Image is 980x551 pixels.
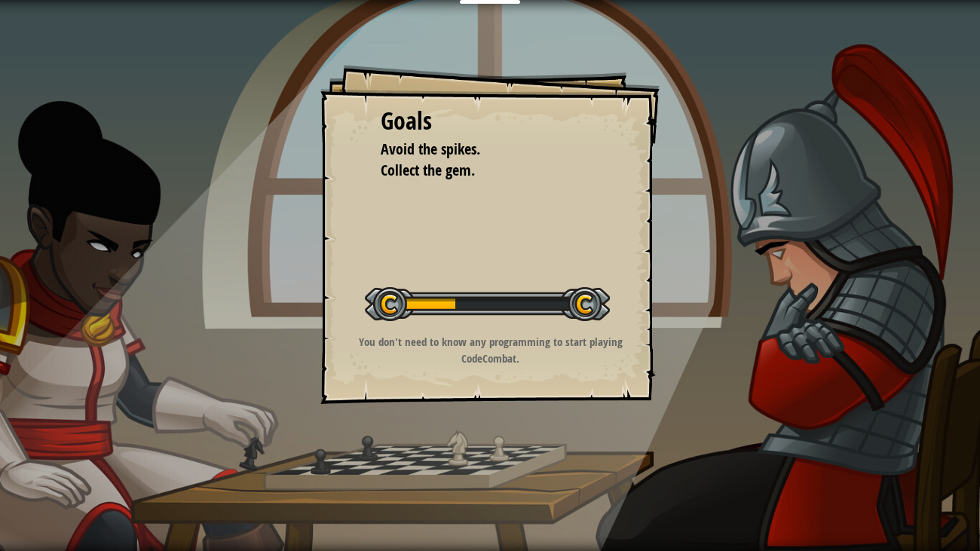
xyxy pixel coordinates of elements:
[362,139,596,161] li: Avoid the spikes.
[362,160,596,182] li: Collect the gem.
[381,160,475,180] span: Collect the gem.
[339,334,642,366] p: You don't need to know any programming to start playing CodeCombat.
[381,139,480,159] span: Avoid the spikes.
[381,104,599,139] div: Goals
